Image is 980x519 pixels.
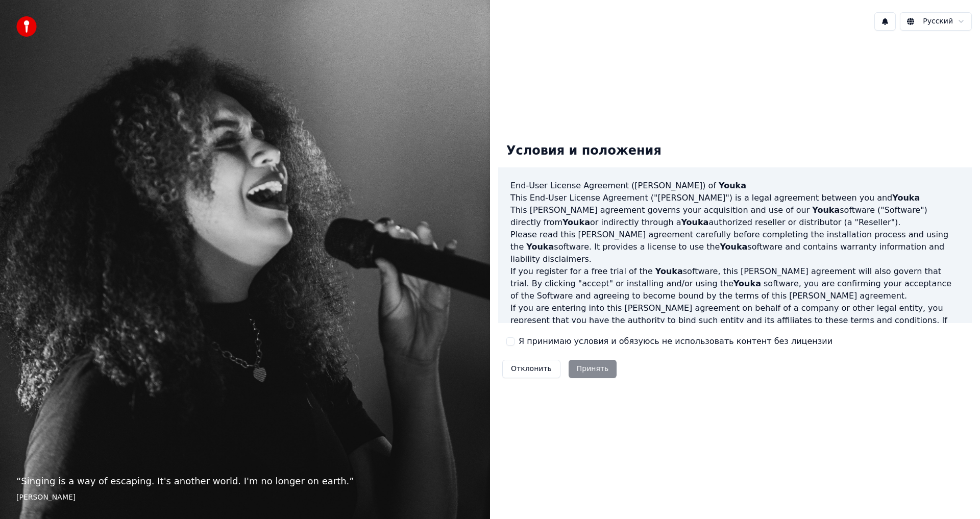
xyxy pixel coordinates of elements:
[733,279,761,288] span: Youka
[812,205,840,215] span: Youka
[16,16,37,37] img: youka
[510,204,960,229] p: This [PERSON_NAME] agreement governs your acquisition and use of our software ("Software") direct...
[892,193,920,203] span: Youka
[681,217,708,227] span: Youka
[510,192,960,204] p: This End-User License Agreement ("[PERSON_NAME]") is a legal agreement between you and
[510,302,960,351] p: If you are entering into this [PERSON_NAME] agreement on behalf of a company or other legal entit...
[16,474,474,488] p: “ Singing is a way of escaping. It's another world. I'm no longer on earth. ”
[16,492,474,503] footer: [PERSON_NAME]
[498,135,670,167] div: Условия и положения
[562,217,590,227] span: Youka
[719,181,746,190] span: Youka
[502,360,560,378] button: Отклонить
[510,229,960,265] p: Please read this [PERSON_NAME] agreement carefully before completing the installation process and...
[510,265,960,302] p: If you register for a free trial of the software, this [PERSON_NAME] agreement will also govern t...
[655,266,683,276] span: Youka
[519,335,832,348] label: Я принимаю условия и обязуюсь не использовать контент без лицензии
[510,180,960,192] h3: End-User License Agreement ([PERSON_NAME]) of
[526,242,554,252] span: Youka
[720,242,747,252] span: Youka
